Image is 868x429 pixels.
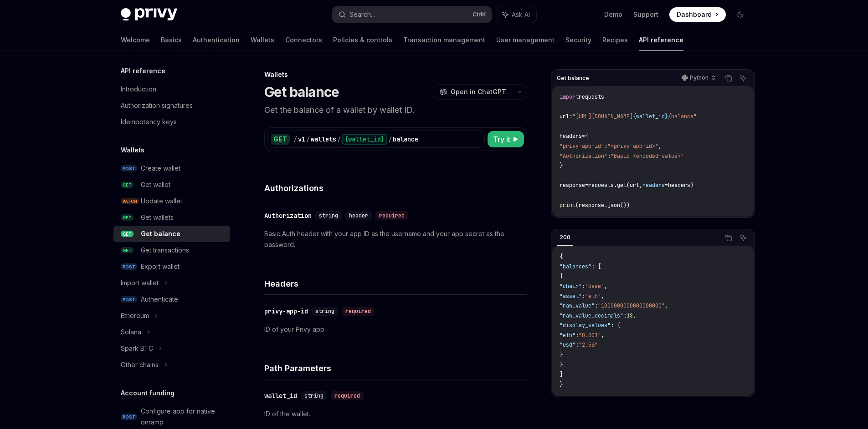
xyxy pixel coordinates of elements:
[560,322,611,329] span: "display_values"
[512,10,530,19] span: Ask AI
[271,134,290,145] div: GET
[121,310,149,321] div: Ethereum
[560,93,579,101] span: import
[607,142,658,150] span: "<privy-app-id>"
[585,182,588,189] span: =
[315,308,334,315] span: string
[585,283,604,290] span: "base"
[575,341,579,348] span: :
[121,278,159,288] div: Import wallet
[264,228,527,250] p: Basic Auth header with your app ID as the username and your app secret as the password.
[342,134,387,145] div: {wallet_id}
[585,293,601,300] span: "eth"
[560,332,575,339] span: "eth"
[264,409,527,419] p: ID of the wallet.
[627,312,633,319] span: 18
[690,74,709,81] p: Python
[737,72,749,84] button: Ask AI
[623,312,627,319] span: :
[557,232,573,243] div: 200
[560,351,563,358] span: }
[319,212,338,219] span: string
[598,302,665,309] span: "1000000000000000000"
[560,202,575,209] span: print
[121,414,137,420] span: POST
[575,202,630,209] span: (response.json())
[113,209,230,226] a: GETGet wallets
[121,231,134,237] span: GET
[331,391,364,400] div: required
[121,66,165,76] h5: API reference
[560,341,575,348] span: "usd"
[375,211,408,220] div: required
[560,132,582,140] span: headers
[601,332,604,339] span: ,
[560,113,569,120] span: url
[677,71,720,86] button: Python
[311,135,336,144] div: wallets
[496,6,536,23] button: Ask AI
[579,93,604,101] span: requests
[560,263,591,270] span: "balances"
[604,10,622,19] a: Demo
[121,343,153,354] div: Spark BTC
[665,182,668,189] span: =
[121,84,156,95] div: Introduction
[569,113,572,120] span: =
[582,283,585,290] span: :
[588,182,642,189] span: requests.get(url,
[579,341,598,348] span: "2.56"
[121,214,134,221] span: GET
[633,10,658,19] a: Support
[193,29,240,51] a: Authentication
[393,135,418,144] div: balance
[251,29,274,51] a: Wallets
[633,113,668,120] span: {wallet_id}
[113,81,230,97] a: Introduction
[332,6,492,23] button: Search...CtrlK
[298,135,305,144] div: v1
[113,114,230,130] a: Idempotency keys
[557,75,589,82] span: Get balance
[560,142,604,150] span: "privy-app-id"
[560,273,563,280] span: {
[723,72,734,84] button: Copy the contents from the code block
[113,258,230,275] a: POSTExport wallet
[337,135,341,144] div: /
[560,361,563,368] span: }
[264,391,297,400] div: wallet_id
[611,152,684,160] span: "Basic <encoded-value>"
[602,29,628,51] a: Recipes
[560,293,582,300] span: "asset"
[141,163,180,174] div: Create wallet
[595,302,598,309] span: :
[560,312,623,319] span: "raw_value_decimals"
[113,291,230,308] a: POSTAuthenticate
[349,212,368,219] span: header
[493,134,510,145] span: Try it
[572,113,633,120] span: "[URL][DOMAIN_NAME]
[121,388,175,399] h5: Account funding
[121,296,137,303] span: POST
[141,261,180,272] div: Export wallet
[113,193,230,209] a: PATCHUpdate wallet
[141,212,174,223] div: Get wallets
[560,302,595,309] span: "raw_value"
[388,135,392,144] div: /
[304,392,324,399] span: string
[434,84,512,100] button: Open in ChatGPT
[264,362,527,374] h4: Path Parameters
[306,135,310,144] div: /
[333,29,392,51] a: Policies & controls
[488,131,524,147] button: Try it
[601,293,604,300] span: ,
[349,9,375,20] div: Search...
[121,247,134,254] span: GET
[665,302,668,309] span: ,
[121,327,141,338] div: Solana
[113,177,230,193] a: GETGet wallet
[677,10,712,19] span: Dashboard
[633,312,636,319] span: ,
[121,182,134,188] span: GET
[611,322,620,329] span: : {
